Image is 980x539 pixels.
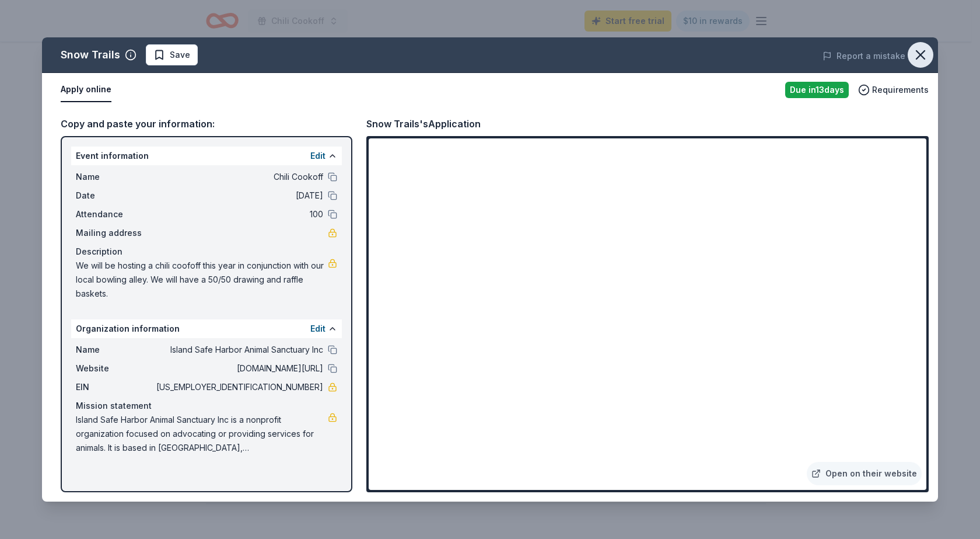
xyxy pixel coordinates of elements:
span: [US_EMPLOYER_IDENTIFICATION_NUMBER] [154,380,323,394]
span: Date [76,189,154,203]
span: [DOMAIN_NAME][URL] [154,361,323,375]
button: Save [146,44,198,65]
button: Edit [310,322,325,336]
span: Name [76,343,154,357]
div: Mission statement [76,399,337,413]
div: Due in 13 days [785,82,849,98]
button: Edit [310,149,325,163]
div: Description [76,245,337,259]
span: Mailing address [76,226,154,240]
span: 100 [154,207,323,221]
span: [DATE] [154,189,323,203]
span: We will be hosting a chili coofoff this year in conjunction with our local bowling alley. We will... [76,259,328,301]
button: Requirements [858,83,929,97]
span: Attendance [76,207,154,221]
button: Report a mistake [822,49,905,63]
span: Save [170,48,190,62]
div: Snow Trails [61,46,120,64]
span: Island Safe Harbor Animal Sanctuary Inc [154,343,323,357]
span: Island Safe Harbor Animal Sanctuary Inc is a nonprofit organization focused on advocating or prov... [76,413,328,455]
a: Open on their website [807,462,922,485]
span: Chili Cookoff [154,170,323,184]
span: Website [76,361,154,375]
div: Copy and paste your information: [61,116,352,131]
div: Event information [71,147,342,165]
div: Organization information [71,319,342,338]
button: Apply online [61,78,111,102]
span: Name [76,170,154,184]
span: Requirements [872,83,929,97]
div: Snow Trails's Application [366,116,481,131]
span: EIN [76,380,154,394]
